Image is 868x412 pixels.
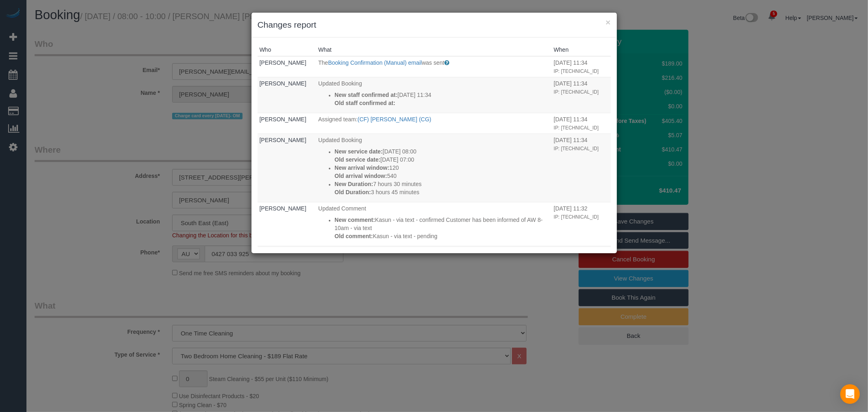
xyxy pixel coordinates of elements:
strong: New staff confirmed at: [335,92,398,98]
td: When [552,134,611,202]
p: [DATE] 07:00 [335,156,550,164]
p: Kasun - via text - confirmed Customer has been informed of AW 8-10am - via text [335,216,550,232]
td: What [316,56,552,77]
td: What [316,202,552,246]
td: Who [258,134,317,202]
small: IP: [TECHNICAL_ID] [554,125,599,131]
strong: Old Duration: [335,189,371,195]
span: Assigned team: [318,116,358,123]
small: IP: [TECHNICAL_ID] [554,146,599,151]
p: 3 hours 45 minutes [335,188,550,196]
td: When [552,202,611,246]
strong: Old staff confirmed at: [335,100,395,106]
p: Kasun - via text - pending [335,232,550,240]
small: IP: [TECHNICAL_ID] [554,68,599,74]
strong: Old service date: [335,156,380,163]
td: When [552,113,611,134]
td: Who [258,77,317,113]
td: What [316,77,552,113]
div: Open Intercom Messenger [840,384,860,404]
td: What [316,246,552,282]
p: [DATE] 08:00 [335,147,550,156]
td: What [316,134,552,202]
a: [PERSON_NAME] [260,59,306,66]
td: Who [258,246,317,282]
td: What [316,113,552,134]
a: [PERSON_NAME] [260,205,306,212]
a: [PERSON_NAME] [260,80,306,87]
th: Who [258,44,317,56]
p: [DATE] 11:34 [335,91,550,99]
h3: Changes report [258,19,611,31]
sui-modal: Changes report [251,13,617,253]
td: When [552,77,611,113]
a: (CF) [PERSON_NAME] (CG) [358,116,431,123]
span: Updated Booking [318,137,362,143]
span: Updated Comment [318,205,366,212]
strong: New service date: [335,148,383,155]
td: When [552,56,611,77]
td: Who [258,113,317,134]
th: When [552,44,611,56]
span: The [318,59,328,66]
small: IP: [TECHNICAL_ID] [554,89,599,95]
span: was sent [422,59,444,66]
a: Booking Confirmation (Manual) email [328,59,422,66]
button: × [606,18,610,26]
td: Who [258,202,317,246]
a: [PERSON_NAME] [260,137,306,143]
p: 120 [335,164,550,172]
span: Updated Booking [318,80,362,87]
strong: New arrival window: [335,164,389,171]
strong: New Duration: [335,181,373,187]
td: When [552,246,611,282]
small: IP: [TECHNICAL_ID] [554,214,599,220]
a: [PERSON_NAME] [260,116,306,123]
th: What [316,44,552,56]
p: 7 hours 30 minutes [335,180,550,188]
strong: New comment: [335,217,375,223]
strong: Old arrival window: [335,173,387,179]
strong: Old comment: [335,233,373,239]
td: Who [258,56,317,77]
p: 540 [335,172,550,180]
